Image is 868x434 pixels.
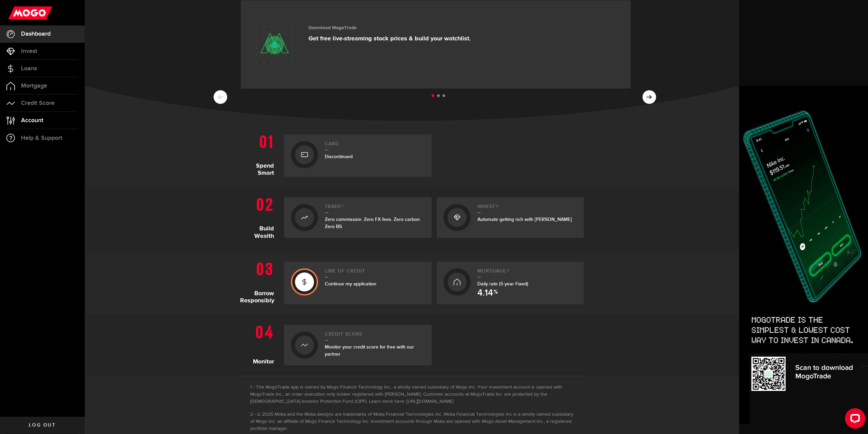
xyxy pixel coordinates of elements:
[21,135,62,141] span: Help & Support
[325,204,425,213] h2: Trade
[477,289,493,298] span: 4.14
[325,332,425,341] h2: Credit Score
[507,268,509,272] sup: 3
[477,204,577,213] h2: Invest
[840,405,868,434] iframe: LiveChat chat widget
[284,197,432,238] a: Trade1Zero commission. Zero FX fees. Zero carbon. Zero BS.
[477,281,528,287] span: Daily rate (5 year Fixed)
[240,194,279,241] h1: Build Wealth
[250,384,574,405] li: The MogoTrade app is owned by Mogo Finance Technology Inc., a wholly owned subsidiary of Mogo Inc...
[325,268,425,278] h2: Line of credit
[21,117,43,124] span: Account
[325,216,421,229] span: Zero commission. Zero FX fees. Zero carbon. Zero BS.
[21,100,55,106] span: Credit Score
[250,411,574,432] li: © 2025 Moka and the Moka designs are trademarks of Moka Financial Technologies Inc. Moka Financia...
[739,86,868,434] img: Side-banner-trade-up-1126-380x1026
[325,344,414,357] span: Monitor your credit score for free with our partner
[240,258,279,304] h1: Borrow Responsibly
[29,423,56,428] span: Log out
[437,262,584,304] a: Mortgage3Daily rate (5 year Fixed) 4.14 %
[325,281,376,287] span: Continue my application
[284,134,432,177] a: CardDiscontinued
[284,325,432,365] a: Credit ScoreMonitor your credit score for free with our partner
[309,25,471,31] h3: Download MogoTrade
[21,31,51,37] span: Dashboard
[21,83,47,89] span: Mortgage
[240,321,279,365] h1: Monitor
[241,0,631,89] a: Download MogoTrade Get free live-streaming stock prices & build your watchlist.
[21,65,37,72] span: Loans
[494,289,498,298] span: %
[342,204,344,208] sup: 1
[325,154,353,159] span: Discontinued
[309,35,471,42] p: Get free live-streaming stock prices & build your watchlist.
[477,268,577,278] h2: Mortgage
[496,204,498,208] sup: 2
[477,216,572,222] span: Automate getting rich with [PERSON_NAME]
[21,48,37,54] span: Invest
[284,262,432,304] a: Line of creditContinue my application
[325,141,425,150] h2: Card
[240,131,279,177] h1: Spend Smart
[437,197,584,238] a: Invest2Automate getting rich with [PERSON_NAME]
